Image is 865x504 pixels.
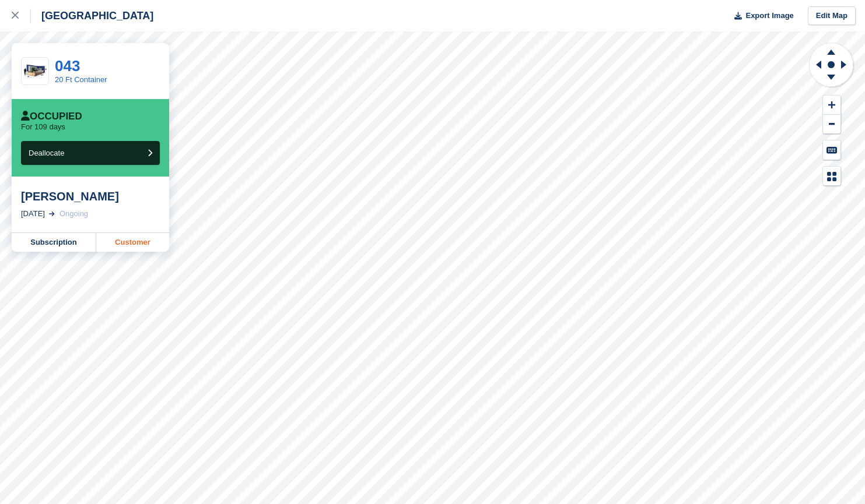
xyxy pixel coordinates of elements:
[59,208,88,220] div: Ongoing
[823,140,841,160] button: Keyboard Shortcuts
[21,111,82,122] div: Occupied
[49,212,55,216] img: arrow-right-light-icn-cde0832a797a2874e46488d9cf13f60e5c3a73dbe684e267c42b8395dfbc2abf.svg
[31,9,153,23] div: [GEOGRAPHIC_DATA]
[823,115,841,134] button: Zoom Out
[808,6,856,26] a: Edit Map
[21,189,160,203] div: [PERSON_NAME]
[55,57,80,75] a: 043
[21,122,65,132] p: For 109 days
[22,61,48,82] img: 20-ft-container%20(34).jpg
[12,233,96,252] a: Subscription
[55,75,107,84] a: 20 Ft Container
[21,141,160,165] button: Deallocate
[29,149,64,157] span: Deallocate
[823,167,841,186] button: Map Legend
[21,208,45,220] div: [DATE]
[96,233,169,252] a: Customer
[823,96,841,115] button: Zoom In
[745,10,793,22] span: Export Image
[727,6,794,26] button: Export Image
